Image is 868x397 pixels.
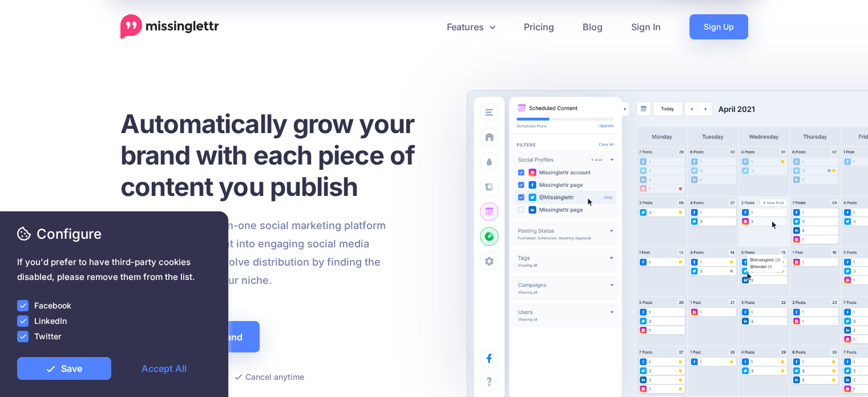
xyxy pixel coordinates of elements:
a: Sign In [617,14,675,39]
label: Twitter [34,330,61,343]
label: LinkedIn [34,314,67,327]
a: Accept All [117,357,211,380]
a: Pricing [510,14,568,39]
a: Home [120,14,219,39]
a: Save [17,357,111,380]
label: Facebook [34,299,71,312]
a: Blog [568,14,617,39]
h1: Automatically grow your brand with each piece of content you publish [120,108,443,202]
span: Configure [17,224,211,244]
span: If you'd prefer to have third-party cookies disabled, please remove them from the list. [17,255,211,284]
a: Features [433,14,510,39]
li: Cancel anytime [235,370,304,384]
p: Missinglettr is an all-in-one social marketing platform that turns your content into engaging soc... [120,216,386,290]
a: Sign Up [689,14,748,39]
